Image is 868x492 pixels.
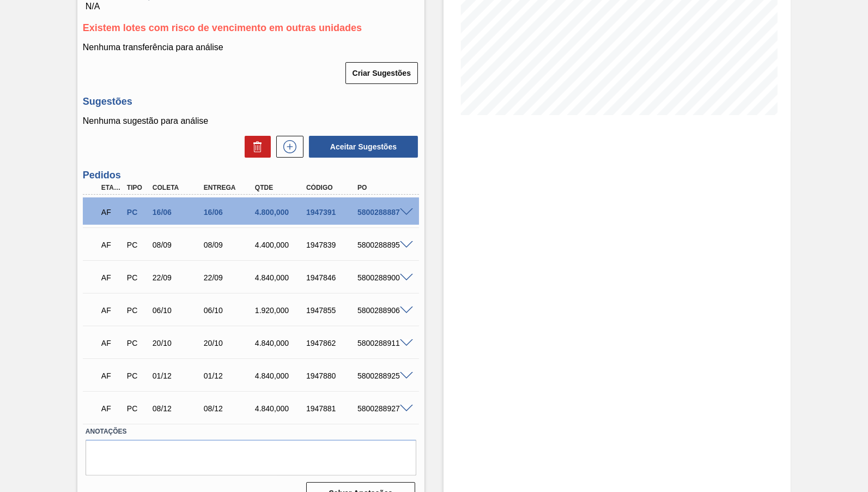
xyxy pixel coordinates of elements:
div: Aguardando Faturamento [99,200,124,224]
div: 01/12/2025 [201,371,258,380]
div: 1947391 [304,208,360,217]
div: 16/06/2025 [201,208,258,217]
div: 08/09/2025 [201,241,258,249]
div: 4.840,000 [252,404,309,413]
div: 08/12/2025 [201,404,258,413]
p: AF [101,306,122,315]
div: 1.920,000 [252,306,309,315]
div: Aguardando Faturamento [99,397,124,421]
div: Código [304,184,360,191]
div: Tipo [124,184,150,191]
div: 4.840,000 [252,273,309,282]
p: AF [101,371,122,380]
button: Aceitar Sugestões [309,136,418,158]
p: Nenhuma transferência para análise [83,43,419,52]
div: 4.800,000 [252,208,309,217]
div: 06/10/2025 [201,306,258,315]
div: 5800288906 [355,306,411,315]
div: Pedido de Compra [124,404,150,413]
p: AF [101,208,122,217]
div: PO [355,184,411,191]
div: Aguardando Faturamento [99,266,124,290]
div: Qtde [252,184,309,191]
div: 4.400,000 [252,241,309,249]
label: Anotações [86,424,416,440]
span: Existem lotes com risco de vencimento em outras unidades [83,22,362,33]
div: 1947862 [304,339,360,347]
div: Aguardando Faturamento [99,298,124,322]
h3: Pedidos [83,170,419,181]
div: 1947855 [304,306,360,315]
div: Aguardando Faturamento [99,364,124,388]
div: Pedido de Compra [124,241,150,249]
div: Aguardando Faturamento [99,331,124,355]
div: Criar Sugestões [347,61,419,85]
div: 5800288887 [355,208,411,217]
div: 08/09/2025 [150,241,207,249]
div: 08/12/2025 [150,404,207,413]
div: 01/12/2025 [150,371,207,380]
div: Entrega [201,184,258,191]
div: 16/06/2025 [150,208,207,217]
p: AF [101,339,122,347]
div: 4.840,000 [252,371,309,380]
div: Aguardando Faturamento [99,233,124,257]
div: Pedido de Compra [124,273,150,282]
p: Nenhuma sugestão para análise [83,116,419,126]
div: 1947839 [304,241,360,249]
div: 22/09/2025 [201,273,258,282]
div: Nova sugestão [271,136,304,158]
div: 22/09/2025 [150,273,207,282]
div: 1947880 [304,371,360,380]
div: 20/10/2025 [201,339,258,347]
div: 5800288927 [355,404,411,413]
div: Etapa [99,184,124,191]
div: 1947846 [304,273,360,282]
div: 1947881 [304,404,360,413]
div: 5800288911 [355,339,411,347]
div: 5800288900 [355,273,411,282]
p: AF [101,273,122,282]
p: AF [101,404,122,413]
div: Aceitar Sugestões [304,135,419,159]
div: 20/10/2025 [150,339,207,347]
div: Pedido de Compra [124,306,150,315]
div: 5800288895 [355,241,411,249]
div: 06/10/2025 [150,306,207,315]
p: AF [101,241,122,249]
button: Criar Sugestões [345,62,418,84]
div: Pedido de Compra [124,371,150,380]
div: Pedido de Compra [124,339,150,347]
div: Pedido de Compra [124,208,150,217]
div: Excluir Sugestões [239,136,271,158]
div: 5800288925 [355,371,411,380]
h3: Sugestões [83,96,419,107]
div: 4.840,000 [252,339,309,347]
div: Coleta [150,184,207,191]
